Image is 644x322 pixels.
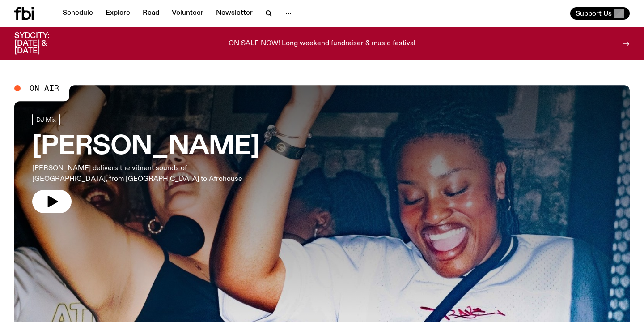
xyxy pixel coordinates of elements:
[32,114,261,213] a: [PERSON_NAME][PERSON_NAME] delivers the vibrant sounds of [GEOGRAPHIC_DATA], from [GEOGRAPHIC_DAT...
[36,116,56,123] span: DJ Mix
[100,7,136,20] a: Explore
[32,134,261,159] h3: [PERSON_NAME]
[576,9,612,17] span: Support Us
[211,7,258,20] a: Newsletter
[57,7,98,20] a: Schedule
[166,7,209,20] a: Volunteer
[32,114,60,125] a: DJ Mix
[137,7,165,20] a: Read
[32,163,261,185] p: [PERSON_NAME] delivers the vibrant sounds of [GEOGRAPHIC_DATA], from [GEOGRAPHIC_DATA] to Afrohouse
[30,84,59,92] span: On Air
[570,7,630,20] button: Support Us
[229,40,415,48] p: ON SALE NOW! Long weekend fundraiser & music festival
[14,32,72,55] h3: SYDCITY: [DATE] & [DATE]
